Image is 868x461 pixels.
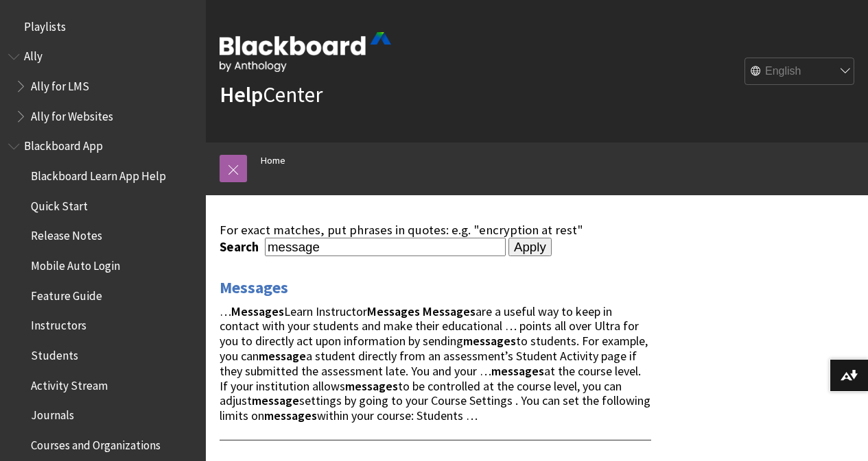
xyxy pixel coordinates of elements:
[24,45,43,64] span: Ally
[220,223,651,238] div: For exact matches, put phrases in quotes: e.g. "encryption at rest"
[491,363,544,379] strong: messages
[508,238,552,257] input: Apply
[220,277,288,299] a: Messages
[31,344,78,362] span: Students
[31,434,161,452] span: Courses and Organizations
[220,81,263,108] strong: Help
[264,408,317,423] strong: messages
[31,195,88,213] span: Quick Start
[261,152,285,169] a: Home
[31,254,120,273] span: Mobile Auto Login
[220,32,391,72] img: Blackboard by Anthology
[31,225,102,243] span: Release Notes
[24,15,66,34] span: Playlists
[8,15,198,38] nav: Book outline for Playlists
[423,303,476,319] strong: Messages
[745,58,855,86] select: Site Language Selector
[252,393,299,408] strong: message
[231,303,284,319] strong: Messages
[220,239,262,255] label: Search
[8,45,198,128] nav: Book outline for Anthology Ally Help
[31,314,86,333] span: Instructors
[345,378,398,394] strong: messages
[31,75,89,93] span: Ally for LMS
[31,105,113,123] span: Ally for Websites
[259,348,306,364] strong: message
[463,333,516,349] strong: messages
[220,81,322,108] a: HelpCenter
[220,303,650,423] span: … Learn Instructor are a useful way to keep in contact with your students and make their educatio...
[31,404,74,423] span: Journals
[31,284,102,303] span: Feature Guide
[367,303,420,319] strong: Messages
[31,164,166,183] span: Blackboard Learn App Help
[31,374,108,393] span: Activity Stream
[24,135,103,153] span: Blackboard App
